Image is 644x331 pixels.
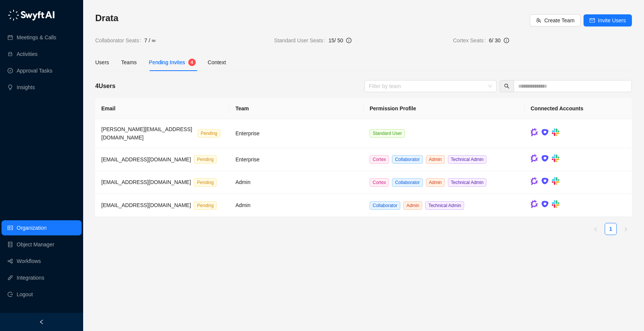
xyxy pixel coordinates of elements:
[370,201,400,210] span: Collaborator
[17,220,46,235] a: Organization
[590,223,602,235] button: left
[453,36,489,45] span: Cortex Seats
[620,223,632,235] li: Next Page
[392,178,423,187] span: Collaborator
[229,98,364,119] th: Team
[39,319,44,325] span: left
[17,237,54,252] a: Object Manager
[531,154,538,162] img: gong-Dwh8HbPa.png
[101,156,191,162] span: [EMAIL_ADDRESS][DOMAIN_NAME]
[194,201,217,210] span: Pending
[8,292,13,297] span: logout
[552,200,559,208] img: slack-Cn3INd-T.png
[605,223,617,235] li: 1
[364,98,525,119] th: Permission Profile
[541,128,549,136] img: ix+ea6nV3o2uKgAAAABJRU5ErkJggg==
[229,171,364,194] td: Admin
[346,38,351,43] span: info-circle
[95,58,109,67] div: Users
[328,37,343,43] span: 15 / 50
[17,30,56,45] a: Meetings & Calls
[370,129,405,138] span: Standard User
[448,178,487,187] span: Technical Admin
[370,178,389,187] span: Cortex
[17,63,53,78] a: Approval Tasks
[17,270,44,285] a: Integrations
[17,80,35,95] a: Insights
[525,98,632,119] th: Connected Accounts
[208,58,226,67] div: Context
[531,200,538,208] img: gong-Dwh8HbPa.png
[190,60,193,65] span: 4
[620,306,640,326] iframe: Open customer support
[121,58,137,67] div: Teams
[370,155,389,164] span: Cortex
[274,36,328,45] span: Standard User Seats
[552,155,559,162] img: slack-Cn3INd-T.png
[426,178,445,187] span: Admin
[504,38,509,43] span: info-circle
[531,128,538,136] img: gong-Dwh8HbPa.png
[489,37,500,43] span: 6 / 30
[194,155,217,164] span: Pending
[17,287,33,302] span: Logout
[593,227,598,232] span: left
[17,254,41,269] a: Workflows
[95,36,144,45] span: Collaborator Seats
[530,14,581,26] button: Create Team
[552,177,559,185] img: slack-Cn3INd-T.png
[504,84,509,89] span: search
[552,128,559,136] img: slack-Cn3INd-T.png
[8,9,55,21] img: logo-05li4sbe.png
[101,202,191,208] span: [EMAIL_ADDRESS][DOMAIN_NAME]
[531,177,538,186] img: gong-Dwh8HbPa.png
[17,46,37,62] a: Activities
[536,18,541,23] span: team
[605,223,616,235] a: 1
[229,119,364,148] td: Enterprise
[101,126,192,141] span: [PERSON_NAME][EMAIL_ADDRESS][DOMAIN_NAME]
[620,223,632,235] button: right
[426,155,445,164] span: Admin
[425,201,464,210] span: Technical Admin
[590,223,602,235] li: Previous Page
[590,18,595,23] span: mail
[229,194,364,217] td: Admin
[95,12,530,24] h3: Drata
[95,82,115,91] h5: 4 Users
[198,129,220,138] span: Pending
[188,59,196,66] sup: 4
[95,98,229,119] th: Email
[624,227,628,232] span: right
[101,179,191,185] span: [EMAIL_ADDRESS][DOMAIN_NAME]
[544,16,574,25] span: Create Team
[149,59,185,65] span: Pending Invites
[392,155,423,164] span: Collaborator
[541,200,549,208] img: ix+ea6nV3o2uKgAAAABJRU5ErkJggg==
[541,177,549,185] img: ix+ea6nV3o2uKgAAAABJRU5ErkJggg==
[448,155,487,164] span: Technical Admin
[403,201,422,210] span: Admin
[229,148,364,171] td: Enterprise
[541,155,549,162] img: ix+ea6nV3o2uKgAAAABJRU5ErkJggg==
[584,14,632,26] button: Invite Users
[598,16,626,25] span: Invite Users
[194,178,217,187] span: Pending
[144,36,155,45] span: 7 / ∞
